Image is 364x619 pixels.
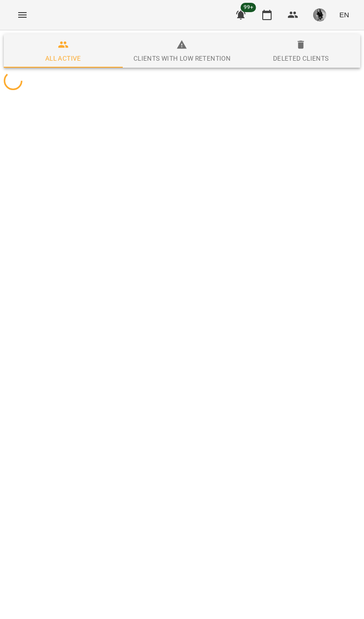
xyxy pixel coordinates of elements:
[133,53,231,64] div: Clients with low retention
[336,6,353,23] button: EN
[45,53,81,64] div: All active
[241,3,256,12] span: 99+
[313,8,326,21] img: 016acb0d36b2d483611c8b6abff4f02e.jpg
[339,10,349,20] span: EN
[273,53,329,64] div: Deleted clients
[11,4,34,26] button: Menu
